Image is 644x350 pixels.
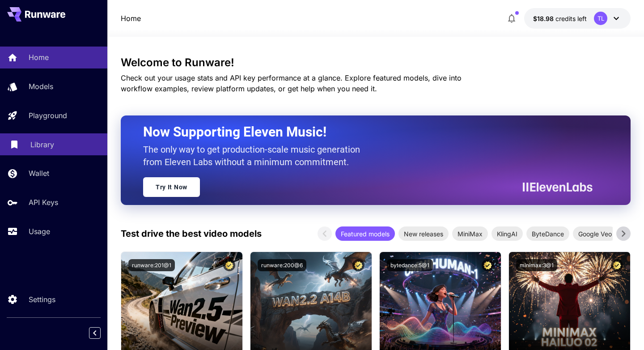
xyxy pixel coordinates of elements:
p: Library [30,139,54,150]
span: Google Veo [573,229,617,239]
p: Models [29,81,53,92]
div: Collapse sidebar [96,325,107,341]
a: Try It Now [143,177,200,197]
div: TL [594,12,607,25]
button: Collapse sidebar [89,327,101,339]
nav: breadcrumb [121,13,141,24]
span: New releases [398,229,449,239]
span: ByteDance [526,229,569,239]
p: Usage [29,226,50,237]
div: Google Veo [573,226,617,241]
h2: Now Supporting Eleven Music! [143,124,586,141]
p: The only way to get production-scale music generation from Eleven Labs without a minimum commitment. [143,143,367,168]
button: bytedance:5@1 [387,259,433,271]
button: Certified Model – Vetted for best performance and includes a commercial license. [482,259,494,271]
button: Certified Model – Vetted for best performance and includes a commercial license. [611,259,623,271]
button: Certified Model – Vetted for best performance and includes a commercial license. [223,259,235,271]
div: Featured models [335,226,395,241]
p: API Keys [29,197,58,208]
div: $18.9845 [533,14,587,23]
span: Check out your usage stats and API key performance at a glance. Explore featured models, dive int... [121,73,462,93]
div: New releases [398,226,449,241]
button: minimax:3@1 [516,259,557,271]
div: MiniMax [452,226,488,241]
p: Playground [29,110,67,121]
button: Certified Model – Vetted for best performance and includes a commercial license. [352,259,364,271]
span: KlingAI [491,229,523,239]
div: ByteDance [526,226,569,241]
div: KlingAI [491,226,523,241]
span: Featured models [335,229,395,239]
p: Test drive the best video models [121,227,262,240]
p: Wallet [29,168,49,179]
a: Home [121,13,141,24]
button: $18.9845TL [524,8,631,29]
p: Settings [29,294,55,305]
span: MiniMax [452,229,488,239]
span: credits left [555,15,587,22]
p: Home [29,52,49,63]
span: $18.98 [533,15,555,22]
button: runware:201@1 [128,259,175,271]
button: runware:200@6 [258,259,306,271]
h3: Welcome to Runware! [121,56,631,69]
